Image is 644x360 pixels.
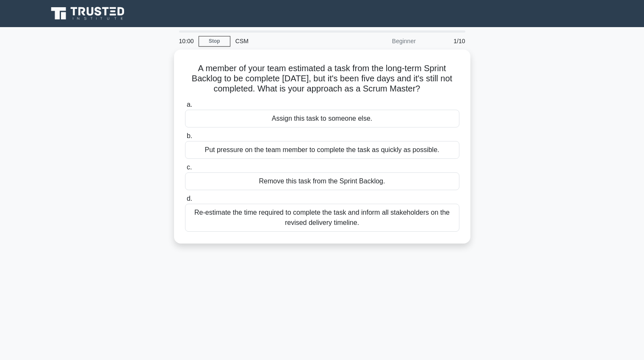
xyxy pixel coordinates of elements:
div: Beginner [347,33,421,50]
a: Stop [199,36,230,47]
div: Remove this task from the Sprint Backlog. [185,172,459,190]
span: c. [187,163,192,171]
span: b. [187,132,192,139]
div: Re-estimate the time required to complete the task and inform all stakeholders on the revised del... [185,204,459,232]
div: Assign this task to someone else. [185,110,459,127]
span: d. [187,195,192,202]
h5: A member of your team estimated a task from the long-term Sprint Backlog to be complete [DATE], b... [184,63,460,94]
div: Put pressure on the team member to complete the task as quickly as possible. [185,141,459,159]
div: CSM [230,33,347,50]
div: 10:00 [174,33,199,50]
span: a. [187,101,192,108]
div: 1/10 [421,33,470,50]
